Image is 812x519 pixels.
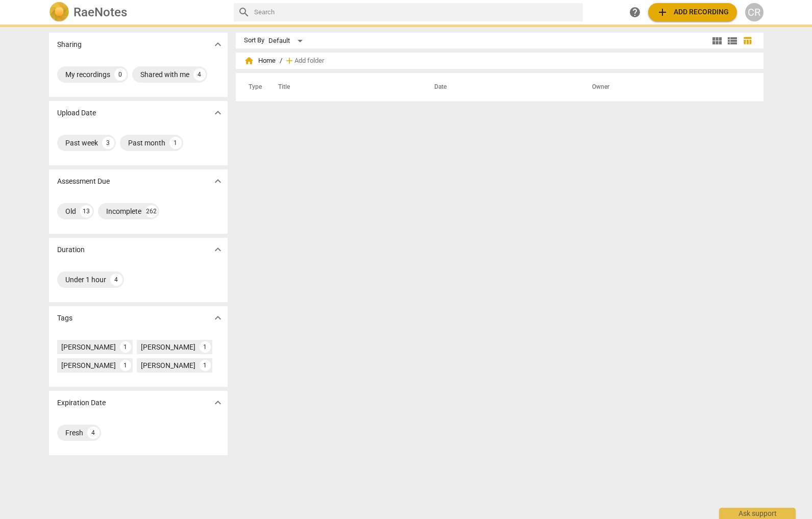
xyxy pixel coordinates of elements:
div: 0 [114,68,127,81]
h2: RaeNotes [73,5,127,19]
p: Tags [57,313,72,324]
img: Logo [49,2,69,22]
div: Under 1 hour [65,275,106,285]
span: Home [244,56,276,66]
div: 1 [120,341,131,353]
span: expand_more [212,397,224,409]
span: home [244,56,254,66]
div: 4 [87,427,100,439]
button: Show more [210,310,226,326]
div: Old [65,206,76,216]
div: 1 [200,341,211,353]
div: 13 [80,205,92,217]
span: add [284,56,294,66]
span: help [629,6,641,18]
span: view_list [726,35,739,47]
span: expand_more [212,107,224,119]
div: Ask support [719,508,796,519]
span: view_module [711,35,723,47]
div: Past month [128,138,165,148]
button: Show more [210,37,226,52]
input: Search [254,4,579,20]
div: 1 [120,360,131,371]
div: 3 [102,137,114,149]
a: Help [626,3,644,21]
span: expand_more [212,243,224,256]
div: Fresh [65,428,83,438]
span: / [280,57,282,65]
th: Owner [580,73,753,102]
button: Show more [210,242,226,257]
span: table_chart [743,36,752,45]
div: 4 [193,68,206,81]
div: [PERSON_NAME] [141,360,195,370]
button: Upload [648,3,737,21]
div: Sort By [244,37,264,44]
button: List view [725,33,740,48]
th: Date [422,73,580,102]
p: Assessment Due [57,176,110,187]
a: LogoRaeNotes [49,2,226,22]
div: Shared with me [140,69,189,80]
p: Upload Date [57,108,96,118]
div: [PERSON_NAME] [61,360,116,370]
div: Incomplete [106,206,141,216]
button: CR [745,3,764,21]
span: Add recording [656,6,729,18]
span: search [238,6,250,18]
th: Title [266,73,422,102]
span: add [656,6,669,18]
span: Add folder [294,57,324,65]
div: 262 [145,205,158,217]
button: Tile view [709,33,725,48]
span: expand_more [212,175,224,187]
div: Default [268,33,306,49]
div: 4 [110,274,122,286]
button: Show more [210,105,226,120]
span: expand_more [212,38,224,51]
p: Expiration Date [57,398,106,408]
div: 1 [200,360,211,371]
span: expand_more [212,312,224,324]
div: Past week [65,138,98,148]
button: Table view [740,33,755,48]
th: Type [240,73,266,102]
p: Duration [57,244,85,255]
div: [PERSON_NAME] [141,342,195,352]
div: [PERSON_NAME] [61,342,116,352]
button: Show more [210,174,226,189]
p: Sharing [57,39,82,50]
div: My recordings [65,69,110,80]
div: 1 [169,137,182,149]
button: Show more [210,395,226,410]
